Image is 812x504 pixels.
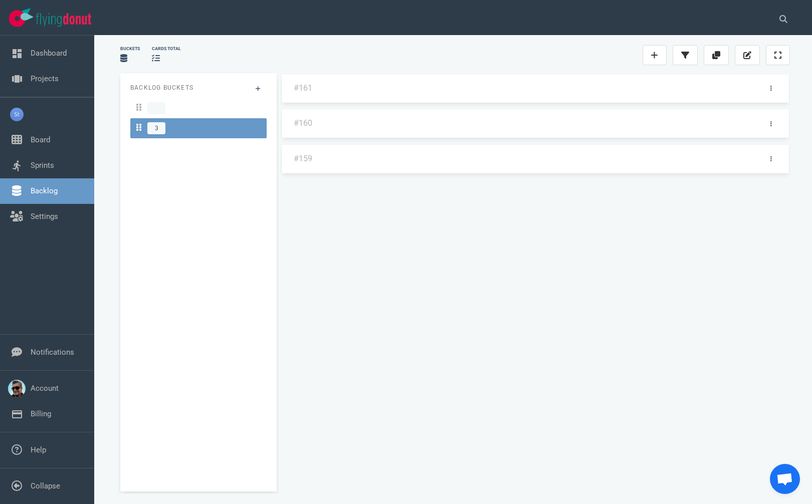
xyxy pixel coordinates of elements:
div: Open de chat [770,464,800,494]
span: 3 [147,122,165,134]
a: Collapse [31,481,60,490]
a: #160 [294,118,312,128]
a: Billing [31,409,51,418]
div: Buckets [120,46,140,52]
a: #159 [294,154,312,163]
a: Board [31,135,50,144]
a: Projects [31,74,59,83]
a: 3 [130,118,267,138]
p: Backlog Buckets [130,83,267,92]
a: #161 [294,83,312,93]
a: Dashboard [31,49,67,58]
div: cards total [152,46,181,52]
a: Sprints [31,161,54,170]
a: Backlog [31,186,58,195]
a: Account [31,384,59,393]
a: Notifications [31,348,74,357]
img: Flying Donut text logo [36,13,91,27]
a: Settings [31,212,58,221]
a: Help [31,445,46,454]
